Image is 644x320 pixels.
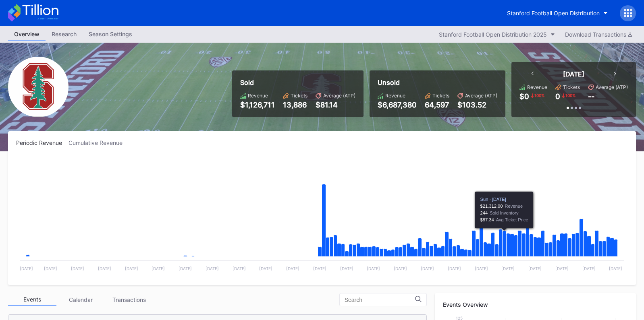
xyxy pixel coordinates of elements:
[340,266,353,271] text: [DATE]
[582,266,596,271] text: [DATE]
[501,6,614,21] button: Stanford Football Open Distribution
[432,93,449,99] div: Tickets
[240,101,275,109] div: $1,126,711
[233,266,246,271] text: [DATE]
[98,266,111,271] text: [DATE]
[563,70,584,78] div: [DATE]
[378,101,417,109] div: $6,687,380
[378,78,497,87] div: Unsold
[71,266,84,271] text: [DATE]
[283,101,307,109] div: 13,886
[457,101,497,109] div: $103.52
[152,266,165,271] text: [DATE]
[69,139,129,146] div: Cumulative Revenue
[8,293,56,306] div: Events
[563,84,580,90] div: Tickets
[345,297,415,303] input: Search
[16,139,69,146] div: Periodic Revenue
[596,84,628,90] div: Average (ATP)
[206,266,219,271] text: [DATE]
[421,266,434,271] text: [DATE]
[46,28,83,41] a: Research
[465,93,497,99] div: Average (ATP)
[394,266,407,271] text: [DATE]
[435,29,559,40] button: Stanford Football Open Distribution 2025
[20,266,33,271] text: [DATE]
[527,84,547,90] div: Revenue
[259,266,272,271] text: [DATE]
[105,293,153,306] div: Transactions
[179,266,192,271] text: [DATE]
[609,266,622,271] text: [DATE]
[16,156,628,277] svg: Chart title
[385,93,405,99] div: Revenue
[286,266,299,271] text: [DATE]
[555,266,569,271] text: [DATE]
[56,293,105,306] div: Calendar
[248,93,268,99] div: Revenue
[425,101,449,109] div: 64,597
[367,266,380,271] text: [DATE]
[519,92,529,101] div: $0
[528,266,542,271] text: [DATE]
[439,31,547,38] div: Stanford Football Open Distribution 2025
[291,93,307,99] div: Tickets
[475,266,488,271] text: [DATE]
[240,78,355,87] div: Sold
[555,92,560,101] div: 0
[8,57,69,117] img: Stanford_Football_Secondary.png
[561,29,636,40] button: Download Transactions
[8,28,46,41] a: Overview
[83,28,138,40] div: Season Settings
[443,301,628,308] div: Events Overview
[534,92,545,99] div: 100 %
[313,266,326,271] text: [DATE]
[565,92,576,99] div: 100 %
[46,28,83,40] div: Research
[316,101,355,109] div: $81.14
[83,28,138,41] a: Season Settings
[448,266,461,271] text: [DATE]
[323,93,355,99] div: Average (ATP)
[44,266,57,271] text: [DATE]
[125,266,138,271] text: [DATE]
[588,92,594,101] div: --
[501,266,515,271] text: [DATE]
[507,10,600,17] div: Stanford Football Open Distribution
[565,31,632,38] div: Download Transactions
